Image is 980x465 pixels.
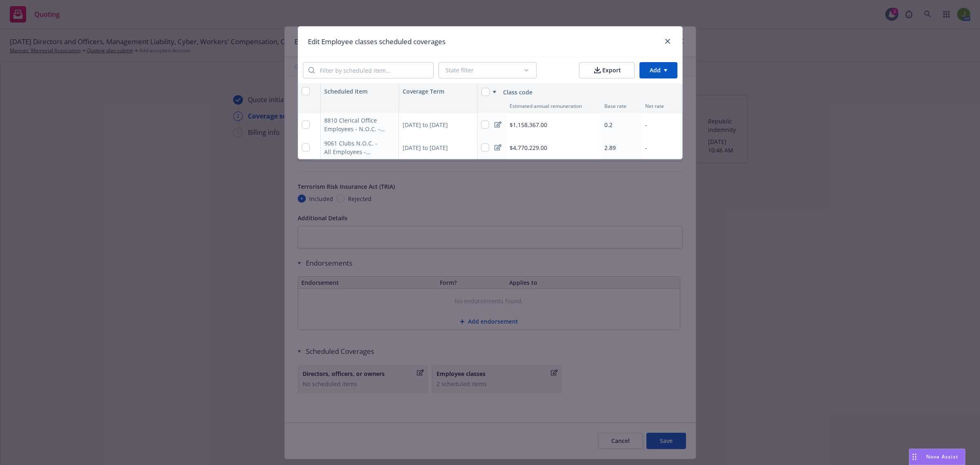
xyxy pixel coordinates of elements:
[506,98,601,113] div: Estimated annual remuneration
[399,84,477,98] div: Coverage Term
[397,98,400,113] button: Resize column
[481,88,490,96] input: Select all
[302,121,310,129] input: Select
[481,143,489,152] input: Select
[579,62,635,78] button: Export
[604,144,616,152] span: 2.89
[640,98,642,113] button: Resize column
[599,98,601,113] button: Resize column
[324,139,385,156] div: 9061 Clubs N.O.C. - All Employees - Including Front Desk Employees And Restaurant Or Tavern Emplo...
[481,121,489,129] input: Select
[476,98,478,113] button: Resize column
[321,84,399,98] div: Scheduled Item
[445,66,523,74] div: State filter
[510,121,547,129] span: $1,158,367.00
[510,143,547,152] span: $4,770,229.00
[503,88,663,96] div: Class code
[650,66,661,74] span: Add
[604,121,612,129] span: 0.2
[681,98,683,113] button: Resize column
[601,98,641,113] div: Base rate
[315,63,433,78] input: Filter by scheduled item...
[308,36,445,47] h1: Edit Employee classes scheduled coverages
[663,36,673,46] a: close
[645,144,647,152] span: -
[308,67,315,74] svg: Search
[926,453,958,460] span: Nova Assist
[399,113,477,136] div: [DATE] to [DATE]
[639,62,677,78] button: Add
[909,449,965,465] button: Nova Assist
[302,87,310,95] input: Select all
[399,136,477,159] div: [DATE] to [DATE]
[645,121,647,129] span: -
[302,143,310,152] input: Select
[324,116,385,133] div: 8810 Clerical Office Employees - N.O.C. - (609 Sutter St, San Francisco, CA, 94102, USA)
[641,98,682,113] div: Net rate
[909,449,920,465] div: Drag to move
